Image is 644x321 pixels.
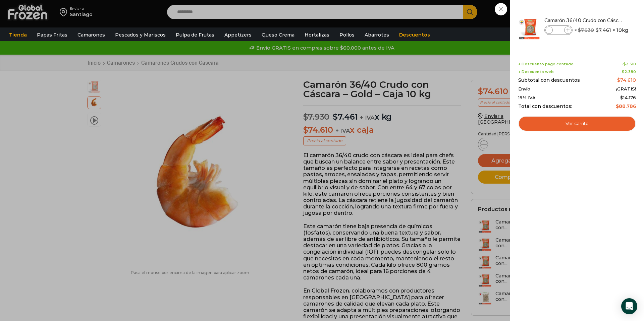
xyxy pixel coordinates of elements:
[518,77,580,83] span: Subtotal con descuentos
[518,104,572,109] span: Total con descuentos:
[617,77,620,83] span: $
[396,28,433,41] a: Descuentos
[616,86,636,92] span: ¡GRATIS!
[553,26,563,34] input: Product quantity
[620,70,636,74] span: -
[172,28,218,41] a: Pulpa de Frutas
[112,28,169,41] a: Pescados y Mariscos
[578,27,594,33] bdi: 7.930
[621,298,637,314] div: Open Intercom Messenger
[616,103,619,109] span: $
[361,28,392,41] a: Abarrotes
[623,62,626,66] span: $
[620,95,636,100] span: 14.176
[578,27,581,33] span: $
[518,62,574,66] span: + Descuento pago contado
[518,95,536,101] span: 19% IVA
[616,103,636,109] bdi: 88.786
[622,62,636,66] span: -
[301,28,333,41] a: Hortalizas
[544,17,624,24] a: Camarón 36/40 Crudo con Cáscara - Gold - Caja 10 kg
[221,28,255,41] a: Appetizers
[6,28,30,41] a: Tienda
[34,28,71,41] a: Papas Fritas
[617,77,636,83] bdi: 74.610
[258,28,298,41] a: Queso Crema
[518,116,636,131] a: Ver carrito
[622,69,625,74] span: $
[518,86,530,92] span: Envío
[596,27,611,34] bdi: 7.461
[620,95,623,100] span: $
[74,28,108,41] a: Camarones
[623,62,636,66] bdi: 2.310
[336,28,358,41] a: Pollos
[596,27,599,34] span: $
[518,70,554,74] span: + Descuento web
[574,25,628,35] span: × × 10kg
[622,69,636,74] bdi: 2.380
